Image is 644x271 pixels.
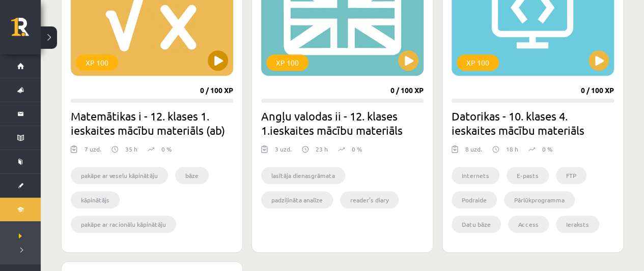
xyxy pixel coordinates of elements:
[76,54,118,71] div: XP 100
[452,216,501,233] li: Datu bāze
[508,216,549,233] li: Access
[352,144,362,154] p: 0 %
[556,167,586,184] li: FTP
[452,191,497,208] li: Podraide
[275,144,292,160] div: 3 uzd.
[452,109,614,137] h2: Datorikas - 10. klases 4. ieskaites mācību materiāls
[340,191,399,208] li: reader’s diary
[85,144,101,160] div: 7 uzd.
[71,109,233,137] h2: Matemātikas i - 12. klases 1. ieskaites mācību materiāls (ab)
[261,167,345,184] li: lasītāja dienasgrāmata
[71,216,176,233] li: pakāpe ar racionālu kāpinātāju
[261,109,424,137] h2: Angļu valodas ii - 12. klases 1.ieskaites mācību materiāls
[11,18,41,43] a: Rīgas 1. Tālmācības vidusskola
[261,191,333,208] li: padziļināta analīze
[125,144,137,154] p: 35 h
[542,144,552,154] p: 0 %
[161,144,172,154] p: 0 %
[71,167,168,184] li: pakāpe ar veselu kāpinātāju
[465,144,482,160] div: 8 uzd.
[457,54,499,71] div: XP 100
[504,191,575,208] li: Pārlūkprogramma
[316,144,328,154] p: 23 h
[71,191,120,208] li: kāpinātājs
[507,167,549,184] li: E-pasts
[506,144,518,154] p: 18 h
[175,167,209,184] li: bāze
[266,54,309,71] div: XP 100
[452,167,499,184] li: Internets
[556,216,599,233] li: Ieraksts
